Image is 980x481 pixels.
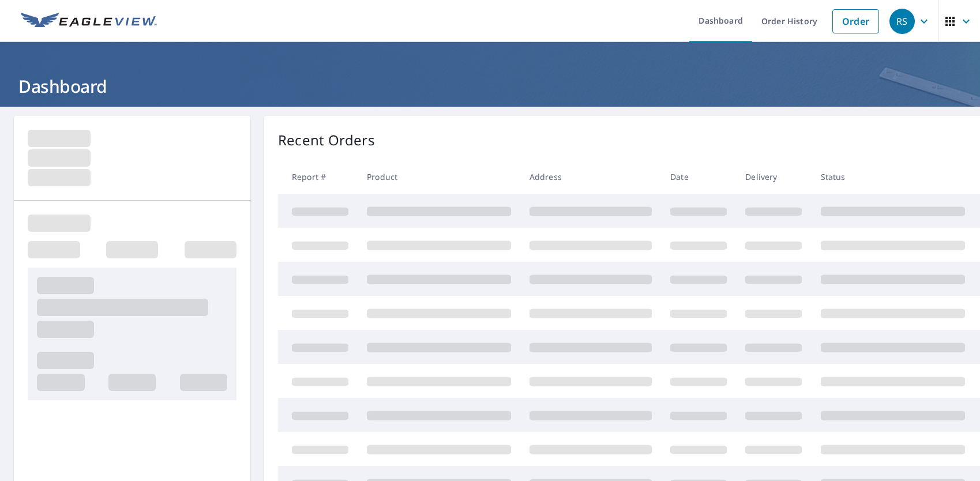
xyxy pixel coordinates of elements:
th: Report # [278,160,358,194]
div: RS [889,9,915,34]
th: Product [358,160,520,194]
p: Recent Orders [278,130,375,151]
a: Order [832,9,879,33]
img: EV Logo [21,13,157,30]
h1: Dashboard [14,74,966,98]
th: Delivery [736,160,811,194]
th: Date [661,160,736,194]
th: Address [520,160,661,194]
th: Status [812,160,974,194]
